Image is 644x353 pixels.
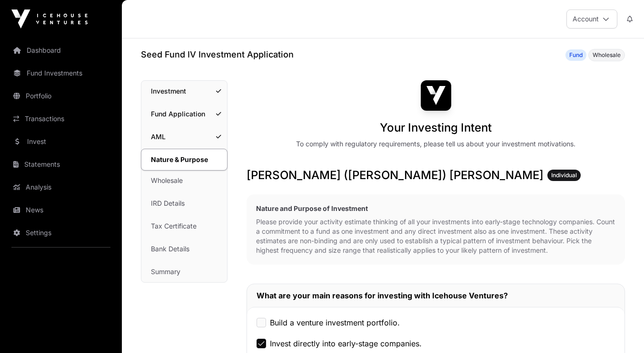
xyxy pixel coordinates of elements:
iframe: Chat Widget [596,307,644,353]
a: Summary [141,261,227,282]
h1: Seed Fund IV Investment Application [141,48,294,61]
h2: What are your main reasons for investing with Icehouse Ventures? [257,290,615,301]
a: Fund Investments [8,63,114,84]
a: IRD Details [141,193,227,214]
a: Wholesale [141,170,227,191]
h2: Nature and Purpose of Investment [256,204,615,213]
a: Tax Certificate [141,216,227,237]
div: To comply with regulatory requirements, please tell us about your investment motivations. [296,139,575,149]
span: Fund [569,51,583,59]
label: Build a venture investment portfolio. [270,317,400,328]
a: Investment [141,81,227,102]
img: Seed Fund IV [421,80,451,111]
span: Wholesale [593,51,621,59]
a: Dashboard [8,40,114,61]
img: Icehouse Ventures Logo [11,10,88,29]
a: Settings [8,222,114,243]
a: Analysis [8,177,114,198]
button: Account [566,10,617,29]
a: Transactions [8,108,114,129]
a: Bank Details [141,239,227,259]
a: AML [141,126,227,147]
a: Portfolio [8,86,114,106]
h1: Your Investing Intent [380,120,492,135]
a: Nature & Purpose [141,149,228,171]
a: News [8,200,114,220]
a: Statements [8,154,114,175]
span: Individual [551,172,577,179]
label: Invest directly into early-stage companies. [270,338,422,349]
p: Please provide your activity estimate thinking of all your investments into early-stage technolog... [256,217,615,255]
h3: [PERSON_NAME] ([PERSON_NAME]) [PERSON_NAME] [247,168,625,183]
a: Invest [8,131,114,152]
a: Fund Application [141,104,227,124]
